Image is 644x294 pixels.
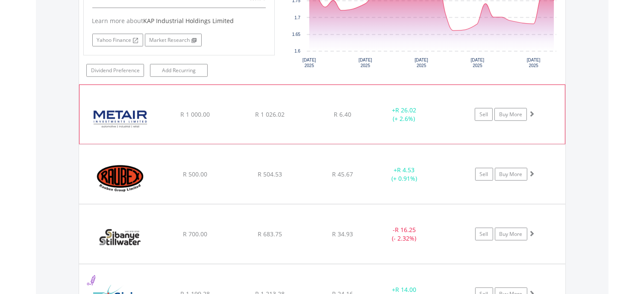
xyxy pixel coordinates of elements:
[92,17,266,25] div: Learn more about
[255,110,285,118] span: R 1 026.02
[395,226,416,234] span: R 16.25
[303,58,316,68] text: [DATE] 2025
[86,64,144,77] a: Dividend Preference
[332,230,353,238] span: R 34.93
[475,108,493,121] a: Sell
[294,49,300,53] text: 1.6
[475,168,493,181] a: Sell
[83,215,157,262] img: EQU.ZA.SSW.png
[495,168,527,181] a: Buy More
[415,58,428,68] text: [DATE] 2025
[471,58,485,68] text: [DATE] 2025
[183,230,207,238] span: R 700.00
[372,166,437,183] div: + (+ 0.91%)
[495,228,527,241] a: Buy More
[475,228,493,241] a: Sell
[258,170,282,178] span: R 504.53
[334,110,351,118] span: R 6.40
[180,110,210,118] span: R 1 000.00
[183,170,207,178] span: R 500.00
[145,34,202,47] a: Market Research
[332,170,353,178] span: R 45.67
[84,96,157,142] img: EQU.ZA.MTA.png
[92,34,143,47] a: Yahoo Finance
[294,15,300,20] text: 1.7
[258,230,282,238] span: R 683.75
[527,58,541,68] text: [DATE] 2025
[372,226,437,243] div: - (- 2.32%)
[150,64,208,77] a: Add Recurring
[395,285,416,294] span: R 14.00
[395,106,416,114] span: R 26.02
[494,108,527,121] a: Buy More
[144,17,234,25] span: KAP Industrial Holdings Limited
[359,58,372,68] text: [DATE] 2025
[397,166,415,174] span: R 4.53
[372,106,436,123] div: + (+ 2.6%)
[83,156,157,202] img: EQU.ZA.RBX.png
[292,32,300,37] text: 1.65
